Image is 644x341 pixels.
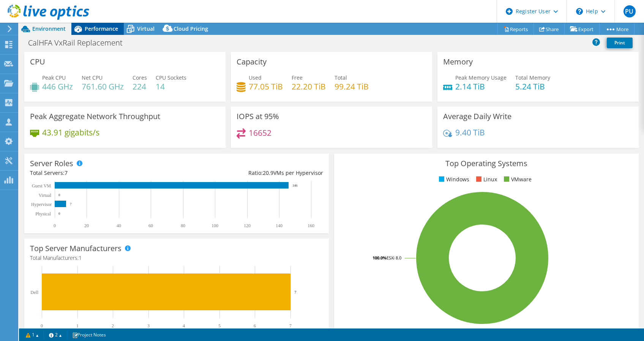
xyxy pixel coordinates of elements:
[340,159,633,168] h3: Top Operating Systems
[276,223,283,228] text: 140
[249,74,262,81] span: Used
[455,74,507,81] span: Peak Memory Usage
[292,74,303,81] span: Free
[76,323,79,328] text: 1
[515,82,550,91] h4: 5.24 TiB
[623,5,636,17] span: PU
[30,112,160,121] h3: Peak Aggregate Network Throughput
[82,74,103,81] span: Net CPU
[292,82,326,91] h4: 22.20 TiB
[25,39,134,47] h1: CalHFA VxRail Replacement
[455,128,485,137] h4: 9.40 TiB
[39,193,52,198] text: Virtual
[308,223,314,228] text: 160
[373,255,387,261] tspan: 100.0%
[289,323,292,328] text: 7
[156,82,186,91] h4: 14
[30,254,323,262] h4: Total Manufacturers:
[249,129,271,137] h4: 16652
[79,254,82,261] span: 1
[237,58,267,66] h3: Capacity
[335,82,369,91] h4: 99.24 TiB
[30,290,38,295] text: Dell
[497,23,534,35] a: Reports
[183,323,185,328] text: 4
[502,175,532,184] li: VMware
[32,25,66,32] span: Environment
[455,82,507,91] h4: 2.14 TiB
[42,74,66,81] span: Peak CPU
[117,223,121,228] text: 40
[133,74,147,81] span: Cores
[30,58,45,66] h3: CPU
[156,74,186,81] span: CPU Sockets
[31,202,52,207] text: Hypervisor
[294,290,297,294] text: 7
[41,323,43,328] text: 0
[237,112,279,121] h3: IOPS at 95%
[84,223,89,228] text: 20
[30,169,177,177] div: Total Servers:
[515,74,550,81] span: Total Memory
[181,223,185,228] text: 80
[443,112,511,121] h3: Average Daily Write
[177,169,323,177] div: Ratio: VMs per Hypervisor
[174,25,208,32] span: Cloud Pricing
[147,323,150,328] text: 3
[263,169,273,176] span: 20.9
[42,128,99,137] h4: 43.91 gigabits/s
[564,23,600,35] a: Export
[44,330,67,339] a: 2
[599,23,635,35] a: More
[85,25,118,32] span: Performance
[58,212,60,215] text: 0
[335,74,347,81] span: Total
[212,223,218,228] text: 100
[218,323,221,328] text: 5
[474,175,497,184] li: Linux
[576,8,583,15] svg: \n
[137,25,155,32] span: Virtual
[70,202,72,206] text: 7
[292,184,298,187] text: 146
[82,82,124,91] h4: 761.60 GHz
[30,244,122,253] h3: Top Server Manufacturers
[387,255,401,261] tspan: ESXi 8.0
[148,223,153,228] text: 60
[32,183,51,189] text: Guest VM
[54,223,56,228] text: 0
[30,159,73,168] h3: Server Roles
[133,82,147,91] h4: 224
[112,323,114,328] text: 2
[244,223,251,228] text: 120
[21,330,44,339] a: 1
[607,38,633,48] a: Print
[67,330,111,339] a: Project Notes
[42,82,73,91] h4: 446 GHz
[534,23,565,35] a: Share
[437,175,469,184] li: Windows
[249,82,283,91] h4: 77.05 TiB
[35,211,51,217] text: Physical
[65,169,68,176] span: 7
[443,58,473,66] h3: Memory
[58,193,60,197] text: 0
[254,323,256,328] text: 6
